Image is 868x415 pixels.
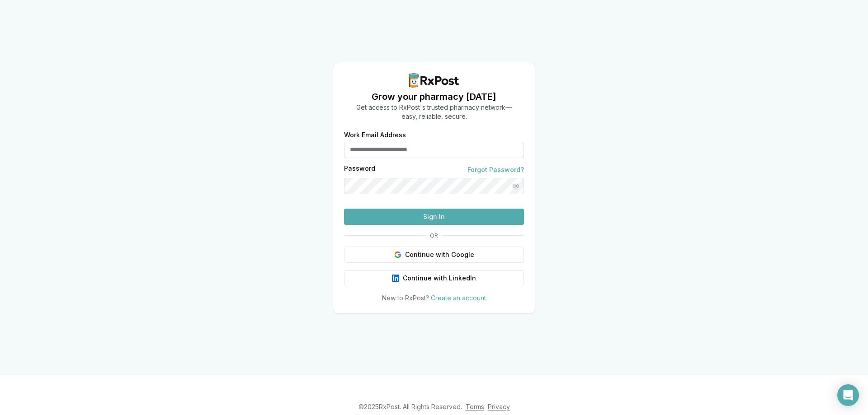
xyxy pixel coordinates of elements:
button: Continue with LinkedIn [344,270,524,286]
span: New to RxPost? [382,294,429,302]
label: Password [344,165,375,174]
a: Forgot Password? [467,165,524,174]
a: Create an account [431,294,486,302]
a: Privacy [488,403,510,410]
button: Sign In [344,209,524,225]
img: LinkedIn [392,275,399,282]
p: Get access to RxPost's trusted pharmacy network— easy, reliable, secure. [356,103,512,121]
a: Terms [466,403,484,410]
img: Google [394,251,401,258]
div: Open Intercom Messenger [837,384,859,406]
span: OR [426,232,442,239]
button: Continue with Google [344,247,524,263]
img: RxPost Logo [405,73,463,88]
label: Work Email Address [344,132,524,138]
h1: Grow your pharmacy [DATE] [356,90,512,103]
button: Show password [508,178,524,194]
